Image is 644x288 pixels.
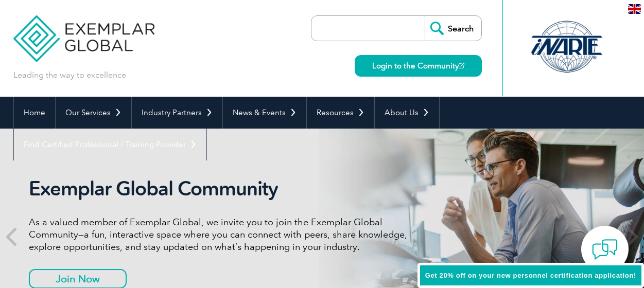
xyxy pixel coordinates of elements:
[375,97,439,129] a: About Us
[592,237,618,262] img: contact-chat.png
[628,4,641,14] img: en
[14,97,55,129] a: Home
[355,55,482,77] a: Login to the Community
[13,69,126,81] p: Leading the way to excellence
[132,97,222,129] a: Industry Partners
[459,63,464,68] img: open_square.png
[223,97,306,129] a: News & Events
[425,16,481,41] input: Search
[29,177,415,201] h2: Exemplar Global Community
[425,272,636,279] span: Get 20% off on your new personnel certification application!
[56,97,131,129] a: Our Services
[307,97,374,129] a: Resources
[29,216,415,253] p: As a valued member of Exemplar Global, we invite you to join the Exemplar Global Community—a fun,...
[14,129,206,160] a: Find Certified Professional / Training Provider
